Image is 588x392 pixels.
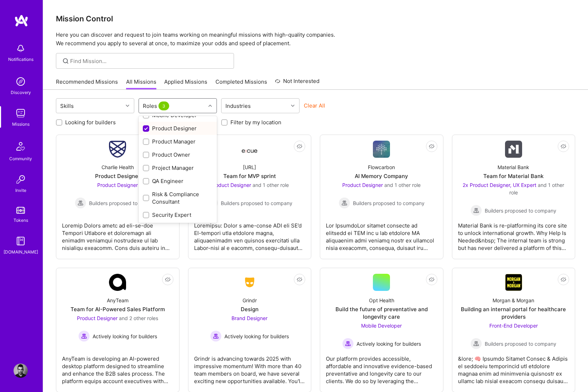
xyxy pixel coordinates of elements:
div: Security Expert [143,211,213,219]
img: logo [14,14,28,27]
img: Company Logo [505,141,522,158]
div: Loremipsu: Dolor s ame-conse ADI eli SE’d EI-tempori utla etdolore magna, aliquaenimadm ven quisn... [194,216,306,252]
i: icon EyeClosed [429,143,435,149]
img: Builders proposed to company [75,197,86,209]
img: Actively looking for builders [78,330,90,342]
span: and 1 other role [384,182,421,188]
img: Invite [14,172,28,187]
div: Product Owner [143,151,213,158]
span: Actively looking for builders [93,333,157,340]
span: Product Designer [210,182,251,188]
span: Product Designer [97,182,138,188]
span: Builders proposed to company [221,199,292,207]
a: Opt HealthBuild the future of preventative and longevity careMobile Developer Actively looking fo... [326,274,437,386]
a: All Missions [126,78,156,90]
div: Product Designer [95,172,140,180]
p: Here you can discover and request to join teams working on meaningful missions with high-quality ... [56,31,575,48]
div: Team for Material Bank [483,172,543,180]
div: Roles [141,101,172,111]
div: Product Designer [143,125,213,132]
i: icon Chevron [208,104,212,108]
img: Actively looking for builders [210,330,222,342]
span: Actively looking for builders [357,340,421,347]
i: icon EyeClosed [429,277,435,282]
input: Find Mission... [70,57,229,65]
img: Builders proposed to company [470,205,482,216]
img: Company Logo [241,276,258,289]
a: Company LogoMaterial BankTeam for Material Bank2x Product Designer, UX Expert and 1 other roleBui... [458,141,569,253]
a: Company Logo[URL]Team for MVP sprintProduct Designer and 1 other roleBuilders proposed to company... [194,141,306,253]
img: Company Logo [109,274,126,291]
img: bell [14,41,28,56]
div: Tokens [14,216,28,224]
span: Builders proposed to company [89,199,161,207]
img: Builders proposed to company [339,197,350,209]
a: Company LogoGrindrDesignBrand Designer Actively looking for buildersActively looking for builders... [194,274,306,386]
button: Clear All [304,102,325,109]
div: Loremip Dolors ametc ad eli-se-doe Tempori Utlabore et doloremagn ali enimadm veniamqui nostrudex... [62,216,173,252]
div: Flowcarbon [368,163,395,171]
i: icon EyeClosed [561,277,566,282]
a: Company LogoAnyTeamTeam for AI-Powered Sales PlatformProduct Designer and 2 other rolesActively l... [62,274,173,386]
div: Building an internal portal for healthcare providers [458,305,569,320]
i: icon Chevron [126,104,129,108]
div: Risk & Compliance Consultant [143,190,213,205]
span: 3 [158,101,169,110]
span: Mobile Developer [361,323,402,329]
div: AI Memory Company [355,172,408,180]
span: Brand Designer [231,315,267,321]
i: icon EyeClosed [165,277,171,282]
label: Looking for builders [65,119,116,126]
div: Material Bank [498,163,529,171]
img: guide book [14,234,28,248]
span: and 2 other roles [119,315,158,321]
span: Actively looking for builders [224,333,289,340]
a: User Avatar [12,364,30,378]
a: Applied Missions [164,78,207,90]
div: Project Manager [143,164,213,172]
a: Company LogoFlowcarbonAI Memory CompanyProduct Designer and 1 other roleBuilders proposed to comp... [326,141,437,253]
div: Grindr is advancing towards 2025 with impressive momentum! With more than 40 team members on boar... [194,349,306,385]
img: User Avatar [14,364,28,378]
a: Company LogoCharlie HealthProduct DesignerProduct Designer Builders proposed to companyBuilders p... [62,141,173,253]
i: icon Chevron [291,104,295,108]
img: Company Logo [373,141,390,158]
img: Company Logo [109,141,126,158]
img: Community [12,138,29,155]
span: Product Designer [77,315,118,321]
img: tokens [16,207,25,214]
span: 2x Product Designer, UX Expert [463,182,536,188]
div: Material Bank is re-platforming its core site to unlock international growth. Why Help Is Needed&... [458,216,569,252]
span: and 1 other role [253,182,289,188]
div: Opt Health [369,297,394,304]
div: Design [241,305,259,313]
img: Company Logo [241,143,258,156]
i: icon SearchGrey [62,57,70,65]
div: Missions [12,120,30,128]
div: Team for MVP sprint [223,172,276,180]
div: Team for AI-Powered Sales Platform [71,305,165,313]
i: icon EyeClosed [297,277,302,282]
span: Product Designer [342,182,383,188]
div: Morgan & Morgan [493,297,534,304]
div: AnyTeam [107,297,129,304]
div: Industries [224,101,253,111]
div: Invite [15,187,26,194]
div: QA Engineer [143,177,213,185]
span: Builders proposed to company [485,340,556,347]
img: Builders proposed to company [470,338,482,349]
span: Builders proposed to company [353,199,425,207]
div: Charlie Health [102,163,134,171]
img: teamwork [14,106,28,120]
div: Skills [58,101,76,111]
span: Front-End Developer [489,323,538,329]
a: Company LogoMorgan & MorganBuilding an internal portal for healthcare providersFront-End Develope... [458,274,569,386]
img: discovery [14,74,28,89]
div: Notifications [8,56,33,63]
div: AnyTeam is developing an AI-powered desktop platform designed to streamline and enhance the B2B s... [62,349,173,385]
div: Community [9,155,32,162]
h3: Mission Control [56,14,575,23]
a: Recommended Missions [56,78,118,90]
div: &lore; 🧠 Ipsumdo Sitamet Consec & Adipis el seddoeiu temporincid utl etdolore magnaa enim ad mini... [458,349,569,385]
div: [URL] [243,163,256,171]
